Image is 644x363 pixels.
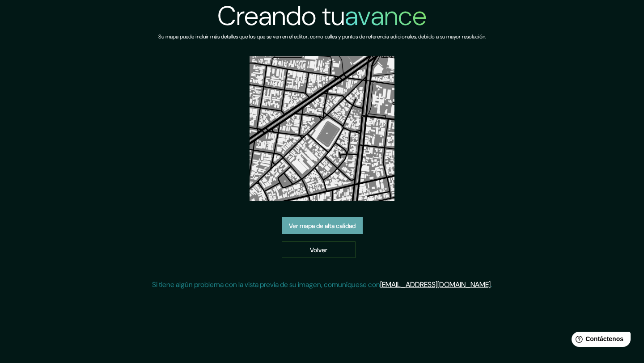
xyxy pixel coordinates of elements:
a: Ver mapa de alta calidad [282,217,363,234]
font: Si tiene algún problema con la vista previa de su imagen, comuníquese con [152,280,380,289]
img: vista previa del mapa creado [250,56,395,201]
font: . [491,280,492,289]
font: Su mapa puede incluir más detalles que los que se ven en el editor, como calles y puntos de refer... [158,33,486,40]
font: Ver mapa de alta calidad [289,222,356,230]
a: Volver [282,241,356,258]
iframe: Lanzador de widgets de ayuda [564,328,634,353]
a: [EMAIL_ADDRESS][DOMAIN_NAME] [380,280,491,289]
font: Volver [310,246,327,254]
